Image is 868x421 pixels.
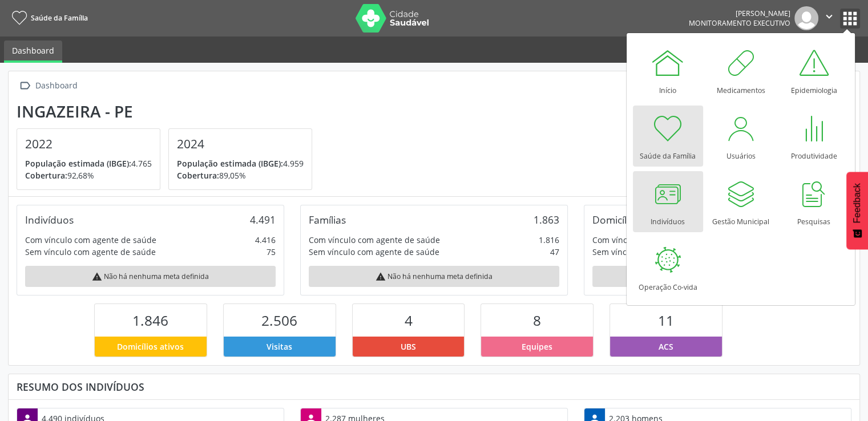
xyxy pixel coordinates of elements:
[633,40,703,101] a: Início
[592,246,723,258] div: Sem vínculo com agente de saúde
[92,272,102,282] i: warning
[840,9,860,29] button: apps
[823,10,835,23] i: 
[852,183,862,223] span: Feedback
[31,13,88,23] span: Saúde da Família
[17,78,33,94] i: 
[846,172,868,249] button: Feedback - Mostrar pesquisa
[533,311,541,330] span: 8
[405,311,413,330] span: 4
[25,158,131,169] span: População estimada (IBGE):
[25,213,74,226] div: Indivíduos
[592,234,724,246] div: Com vínculo com agente de saúde
[633,171,703,232] a: Indivíduos
[376,272,386,282] i: warning
[658,311,674,330] span: 11
[779,106,849,167] a: Produtividade
[633,106,703,167] a: Saúde da Família
[177,157,304,169] p: 4.959
[779,40,849,101] a: Epidemiologia
[534,213,559,226] div: 1.863
[309,266,559,287] div: Não há nenhuma meta definida
[25,234,156,246] div: Com vínculo com agente de saúde
[706,106,776,167] a: Usuários
[255,234,276,246] div: 4.416
[659,341,673,353] span: ACS
[25,246,156,258] div: Sem vínculo com agente de saúde
[132,311,168,330] span: 1.846
[267,246,276,258] div: 75
[633,237,703,298] a: Operação Co-vida
[309,234,440,246] div: Com vínculo com agente de saúde
[25,137,152,151] h4: 2022
[25,170,67,181] span: Cobertura:
[539,234,559,246] div: 1.816
[117,341,184,353] span: Domicílios ativos
[177,169,304,181] p: 89,05%
[794,6,818,30] img: img
[8,9,88,27] a: Saúde da Família
[309,213,346,226] div: Famílias
[17,78,79,94] a:  Dashboard
[689,18,790,28] span: Monitoramento Executivo
[779,171,849,232] a: Pesquisas
[177,158,283,169] span: População estimada (IBGE):
[33,78,79,94] div: Dashboard
[17,380,851,393] div: Resumo dos indivíduos
[592,266,843,287] div: Não há nenhuma meta definida
[177,170,219,181] span: Cobertura:
[25,266,276,287] div: Não há nenhuma meta definida
[818,6,840,30] button: 
[706,40,776,101] a: Medicamentos
[401,341,416,353] span: UBS
[550,246,559,258] div: 47
[309,246,439,258] div: Sem vínculo com agente de saúde
[4,41,62,63] a: Dashboard
[250,213,276,226] div: 4.491
[17,102,320,121] div: Ingazeira - PE
[25,169,152,181] p: 92,68%
[706,171,776,232] a: Gestão Municipal
[261,311,297,330] span: 2.506
[177,137,304,151] h4: 2024
[267,341,292,353] span: Visitas
[592,213,640,226] div: Domicílios
[25,157,152,169] p: 4.765
[689,9,790,18] div: [PERSON_NAME]
[522,341,552,353] span: Equipes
